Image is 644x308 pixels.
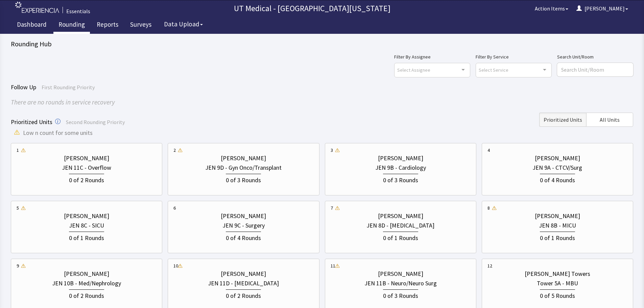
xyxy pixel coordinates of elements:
[17,262,19,269] div: 9
[544,116,582,124] span: Prioritized Units
[331,262,335,269] div: 11
[17,205,19,211] div: 5
[557,63,633,76] input: Search Unit/Room
[222,221,265,230] div: JEN 9C - Surgery
[397,66,430,74] span: Select Assignee
[11,97,633,107] div: There are no rounds in service recovery
[64,269,109,279] div: [PERSON_NAME]
[125,17,157,34] a: Surveys
[394,53,470,61] label: Filter By Assignee
[479,66,508,74] span: Select Service
[205,163,282,172] div: JEN 9D - Gyn Onco/Transplant
[66,119,125,125] span: Second Rounding Priority
[572,2,632,15] button: [PERSON_NAME]
[539,113,586,127] button: Prioritized Units
[226,289,261,301] div: 0 of 2 Rounds
[69,232,104,243] div: 0 of 1 Rounds
[375,163,426,172] div: JEN 9B - Cardiology
[53,17,90,34] a: Rounding
[173,205,176,211] div: 6
[64,211,109,221] div: [PERSON_NAME]
[221,211,266,221] div: [PERSON_NAME]
[383,232,418,243] div: 0 of 1 Rounds
[331,147,333,153] div: 3
[42,84,95,91] span: First Rounding Priority
[586,113,633,127] button: All Units
[52,279,121,288] div: JEN 10B - Med/Nephrology
[535,211,580,221] div: [PERSON_NAME]
[69,289,104,301] div: 0 of 2 Rounds
[487,147,490,153] div: 4
[11,39,633,49] div: Rounding Hub
[487,205,490,211] div: 8
[17,147,19,153] div: 1
[173,262,178,269] div: 10
[378,269,423,279] div: [PERSON_NAME]
[487,262,492,269] div: 12
[540,232,575,243] div: 0 of 1 Rounds
[11,82,633,92] div: Follow Up
[535,153,580,163] div: [PERSON_NAME]
[208,279,279,288] div: JEN 11D - [MEDICAL_DATA]
[92,17,123,34] a: Reports
[476,53,552,61] label: Filter By Service
[69,174,104,185] div: 0 of 2 Rounds
[557,53,633,61] label: Search Unit/Room
[11,118,52,126] span: Prioritized Units
[540,174,575,185] div: 0 of 4 Rounds
[160,18,207,30] button: Data Upload
[532,163,582,172] div: JEN 9A - CTCV/Surg
[366,221,434,230] div: JEN 8D - [MEDICAL_DATA]
[221,269,266,279] div: [PERSON_NAME]
[64,153,109,163] div: [PERSON_NAME]
[383,289,418,301] div: 0 of 3 Rounds
[69,221,104,230] div: JEN 8C - SICU
[383,174,418,185] div: 0 of 3 Rounds
[331,205,333,211] div: 7
[525,269,590,279] div: [PERSON_NAME] Towers
[540,289,575,301] div: 0 of 5 Rounds
[173,147,176,153] div: 2
[531,2,572,15] button: Action Items
[600,116,620,124] span: All Units
[378,153,423,163] div: [PERSON_NAME]
[15,2,59,13] img: experiencia_logo.png
[364,279,437,288] div: JEN 11B - Neuro/Neuro Surg
[62,163,111,172] div: JEN 11C - Overflow
[23,128,93,138] span: Low n count for some units
[537,279,578,288] div: Tower 5A - MBU
[226,174,261,185] div: 0 of 3 Rounds
[226,232,261,243] div: 0 of 4 Rounds
[12,17,52,34] a: Dashboard
[66,7,90,15] div: Essentials
[221,153,266,163] div: [PERSON_NAME]
[94,3,531,14] p: UT Medical - [GEOGRAPHIC_DATA][US_STATE]
[378,211,423,221] div: [PERSON_NAME]
[539,221,576,230] div: JEN 8B - MICU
